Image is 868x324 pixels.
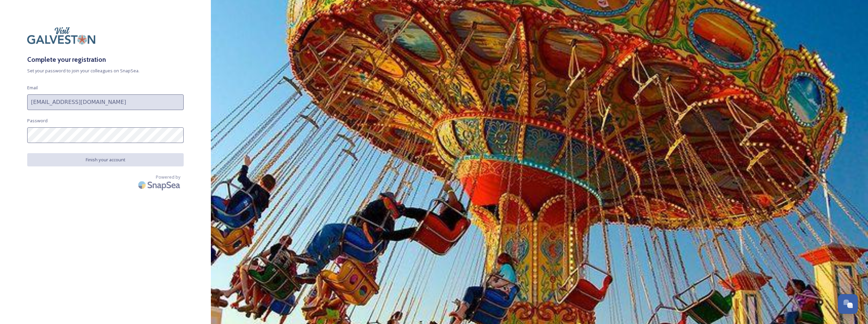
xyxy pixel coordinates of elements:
[838,294,858,314] button: Open Chat
[136,177,184,193] img: SnapSea Logo
[27,85,38,91] span: Email
[27,27,95,44] img: Visit-Galveston.png
[156,174,180,180] span: Powered by
[27,118,48,124] span: Password
[27,55,184,65] h3: Complete your registration
[27,153,184,166] button: Finish your account
[27,68,184,74] span: Set your password to join your colleagues on SnapSea.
